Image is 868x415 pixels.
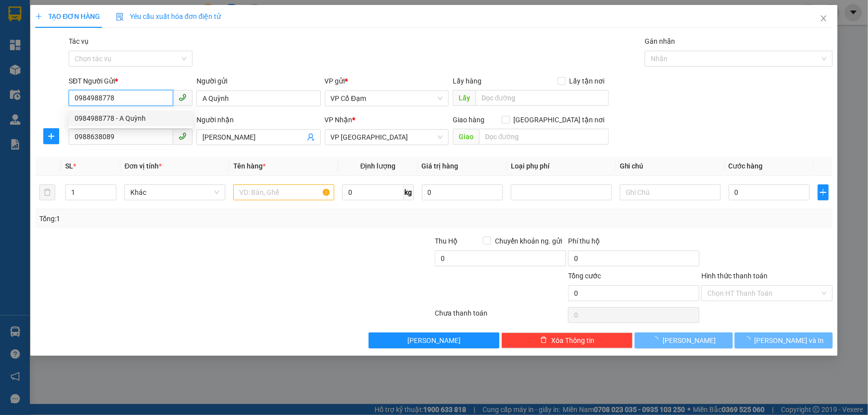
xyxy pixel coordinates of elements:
[616,157,725,176] th: Ghi chú
[510,114,609,125] span: [GEOGRAPHIC_DATA] tận nơi
[35,12,100,20] span: TẠO ĐƠN HÀNG
[196,76,320,86] div: Người gửi
[331,130,443,145] span: VP Mỹ Đình
[43,128,59,144] button: plus
[404,184,414,200] span: kg
[39,184,55,200] button: delete
[729,162,763,170] span: Cước hàng
[476,90,609,106] input: Dọc đường
[453,116,484,124] span: Giao hàng
[44,132,59,140] span: plus
[325,116,353,124] span: VP Nhận
[620,184,721,200] input: Ghi Chú
[453,90,476,106] span: Lấy
[818,184,829,200] button: plus
[196,114,320,125] div: Người nhận
[701,272,768,280] label: Hình thức thanh toán
[233,184,334,200] input: VD: Bàn, Ghế
[566,76,609,86] span: Lấy tận nơi
[116,13,124,21] img: icon
[663,335,716,346] span: [PERSON_NAME]
[652,336,663,343] span: loading
[810,5,838,33] button: Close
[551,335,594,346] span: Xóa Thông tin
[453,129,479,145] span: Giao
[422,184,503,200] input: 0
[507,157,616,176] th: Loại phụ phí
[540,336,547,344] span: delete
[820,14,828,22] span: close
[645,37,675,45] label: Gán nhãn
[453,77,482,85] span: Lấy hàng
[501,332,633,348] button: deleteXóa Thông tin
[744,336,755,343] span: loading
[407,335,461,346] span: [PERSON_NAME]
[65,162,73,170] span: SL
[755,335,824,346] span: [PERSON_NAME] và In
[325,76,449,86] div: VP gửi
[635,332,733,348] button: [PERSON_NAME]
[568,272,601,280] span: Tổng cước
[179,93,187,101] span: phone
[491,236,566,247] span: Chuyển khoản ng. gửi
[434,308,568,325] div: Chưa thanh toán
[435,237,458,245] span: Thu Hộ
[422,162,459,170] span: Giá trị hàng
[69,76,193,86] div: SĐT Người Gửi
[69,110,193,126] div: 0984988778 - A Quỳnh
[479,129,609,145] input: Dọc đường
[818,188,828,196] span: plus
[75,113,187,124] div: 0984988778 - A Quỳnh
[568,236,699,250] div: Phí thu hộ
[179,132,187,140] span: phone
[130,185,219,200] span: Khác
[735,332,833,348] button: [PERSON_NAME] và In
[331,91,443,106] span: VP Cổ Đạm
[369,332,500,348] button: [PERSON_NAME]
[360,162,395,170] span: Định lượng
[233,162,266,170] span: Tên hàng
[307,133,315,141] span: user-add
[39,213,335,224] div: Tổng: 1
[69,37,89,45] label: Tác vụ
[124,162,162,170] span: Đơn vị tính
[35,13,42,20] span: plus
[116,12,221,20] span: Yêu cầu xuất hóa đơn điện tử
